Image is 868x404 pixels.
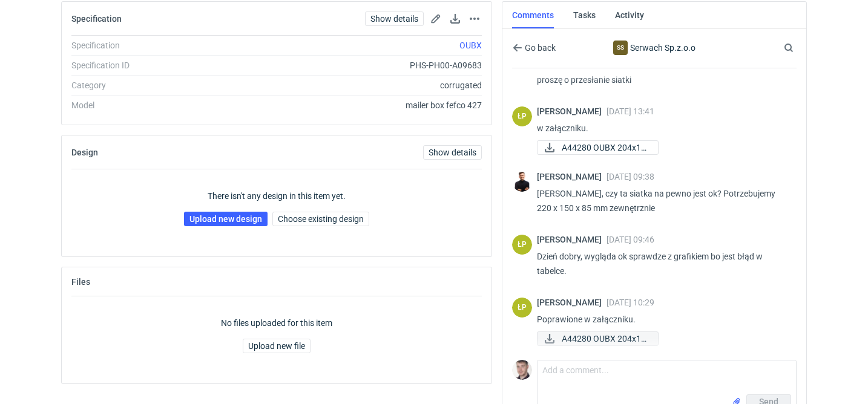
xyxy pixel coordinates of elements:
div: A44280 OUBX 204x144x81xE.pdf [537,140,658,155]
a: OUBX [459,41,482,50]
span: A44280 OUBX 204x14... [562,141,648,154]
a: Activity [615,2,644,28]
p: Poprawione w załączniku. [537,312,787,327]
div: Category [71,79,235,91]
span: Go back [522,44,556,52]
span: [DATE] 09:46 [607,235,654,244]
p: w załączniku. [537,121,787,135]
div: corrugated [235,79,482,91]
div: Serwach Sp.z.o.o [596,41,714,55]
a: Upload new design [184,212,268,226]
div: mailer box fefco 427 [235,99,482,111]
button: Actions [467,11,482,26]
div: A44280 OUBX 204x144x81xE.pdf [537,331,658,346]
a: Show details [423,145,482,160]
button: Download specification [448,11,462,26]
div: Łukasz Postawa [512,235,532,255]
div: Łukasz Postawa [512,106,532,126]
span: A44280 OUBX 204x14... [562,332,648,345]
figcaption: ŁP [512,235,532,255]
figcaption: ŁP [512,298,532,318]
span: [DATE] 09:38 [607,172,654,181]
span: [DATE] 13:41 [607,106,654,116]
div: Model [71,99,235,111]
h2: Files [71,277,90,287]
p: There isn't any design in this item yet. [208,190,346,202]
figcaption: ŁP [512,106,532,126]
span: [PERSON_NAME] [537,298,607,307]
a: Comments [512,2,554,28]
button: Go back [512,41,556,55]
span: Choose existing design [278,215,364,223]
div: Łukasz Postawa [512,298,532,318]
h2: Design [71,148,98,157]
div: Specification ID [71,59,235,71]
h2: Specification [71,14,122,24]
img: Tomasz Kubiak [512,172,532,192]
span: [PERSON_NAME] [537,106,607,116]
img: Maciej Sikora [512,360,532,380]
a: A44280 OUBX 204x14... [537,331,659,346]
input: Search [781,41,820,55]
span: [DATE] 10:29 [607,298,654,307]
a: Show details [365,11,424,26]
span: [PERSON_NAME] [537,172,607,181]
figcaption: SS [613,41,628,55]
button: Choose existing design [272,212,369,226]
span: Upload new file [248,342,305,350]
div: Serwach Sp.z.o.o [613,41,628,55]
a: A44280 OUBX 204x14... [537,140,659,155]
span: [PERSON_NAME] [537,235,607,244]
button: Edit spec [429,11,443,26]
button: Upload new file [243,339,311,353]
p: Dzień dobry, wygląda ok sprawdze z grafikiem bo jest błąd w tabelce. [537,249,787,278]
p: [PERSON_NAME], czy ta siatka na pewno jest ok? Potrzebujemy 220 x 150 x 85 mm zewnętrznie [537,186,787,215]
p: No files uploaded for this item [221,317,332,329]
a: Tasks [573,2,596,28]
div: PHS-PH00-A09683 [235,59,482,71]
div: Specification [71,39,235,51]
p: CBNM - 1 proszę o przesłanie siatki [537,58,787,87]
